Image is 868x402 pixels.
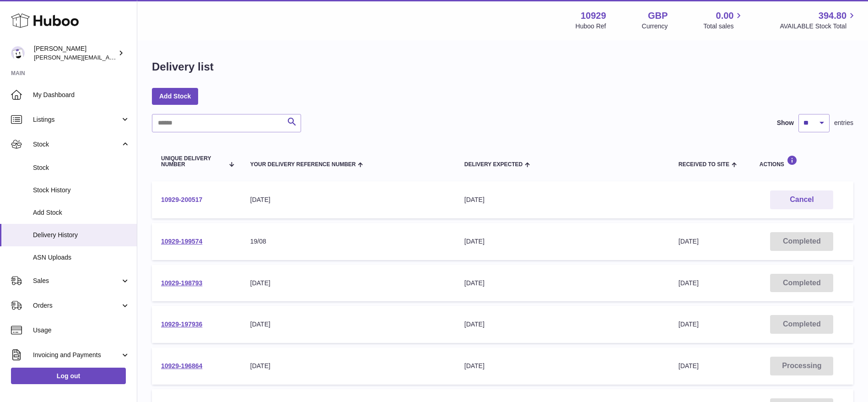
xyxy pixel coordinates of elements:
label: Show [777,119,794,127]
a: Log out [11,368,126,384]
span: [DATE] [679,362,699,369]
strong: 10929 [581,10,606,22]
a: 0.00 Total sales [703,10,744,31]
span: Usage [33,326,130,335]
span: ASN Uploads [33,253,130,262]
a: 10929-198793 [161,279,202,287]
a: Add Stock [152,88,198,104]
span: My Dashboard [33,91,130,99]
strong: GBP [648,10,668,22]
a: 10929-199574 [161,238,202,245]
span: AVAILABLE Stock Total [780,22,857,31]
div: [DATE] [250,320,446,329]
span: Orders [33,301,120,310]
a: 394.80 AVAILABLE Stock Total [780,10,857,31]
div: [DATE] [464,279,660,288]
span: Total sales [703,22,744,31]
span: [DATE] [679,321,699,328]
span: [PERSON_NAME][EMAIL_ADDRESS][DOMAIN_NAME] [34,54,183,61]
span: Invoicing and Payments [33,351,120,359]
span: [DATE] [679,238,699,245]
h1: Delivery list [152,60,214,74]
div: [DATE] [464,362,660,370]
span: [DATE] [679,279,699,287]
span: Delivery Expected [464,162,523,168]
div: [PERSON_NAME] [34,44,116,62]
span: Received to Site [679,162,729,168]
div: [DATE] [464,196,660,204]
div: [DATE] [250,196,446,204]
span: entries [834,119,853,127]
img: thomas@otesports.co.uk [11,46,25,60]
span: Delivery History [33,231,130,239]
div: 19/08 [250,237,446,246]
div: Actions [760,155,844,168]
div: [DATE] [250,362,446,370]
span: 394.80 [819,10,846,22]
div: [DATE] [464,320,660,329]
span: Stock [33,163,130,172]
button: Cancel [770,190,833,209]
span: Listings [33,115,120,124]
span: Stock [33,140,120,149]
span: Stock History [33,186,130,195]
span: Sales [33,277,120,285]
span: Unique Delivery Number [161,156,224,168]
a: 10929-200517 [161,196,202,203]
div: [DATE] [250,279,446,288]
a: 10929-196864 [161,362,202,369]
span: Add Stock [33,208,130,217]
div: Huboo Ref [576,22,606,31]
a: 10929-197936 [161,321,202,328]
div: [DATE] [464,237,660,246]
span: Your Delivery Reference Number [250,162,356,168]
div: Currency [642,22,668,31]
span: 0.00 [716,10,734,22]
